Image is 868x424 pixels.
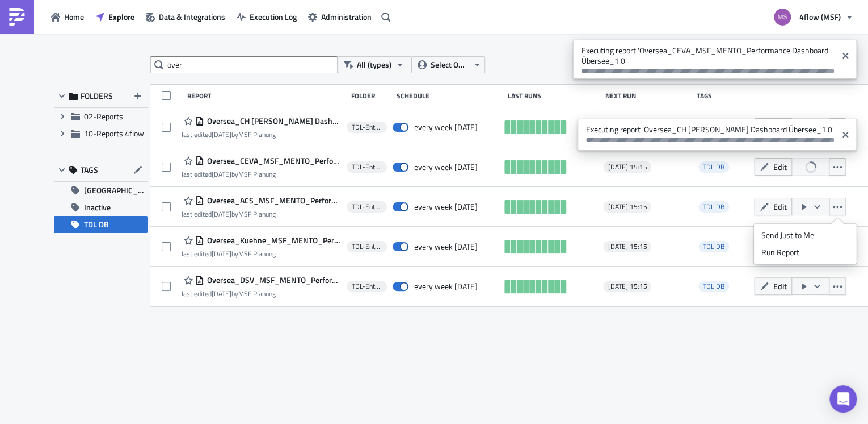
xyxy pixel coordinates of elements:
span: TAGS [81,165,98,175]
button: Edit [754,277,792,295]
span: FOLDERS [81,91,113,101]
time: 2025-08-25T11:29:17Z [212,288,231,299]
button: Select Owner [411,56,485,73]
input: Search Reports [150,56,338,73]
div: Run Report [761,247,849,258]
div: last edited by MSF Planung [182,210,341,218]
time: 2025-08-25T11:28:22Z [212,169,231,180]
span: [DATE] 15:15 [608,282,647,291]
span: Executing report 'Oversea_CEVA_MSF_MENTO_Performance Dashboard Übersee_1.0' [573,40,837,79]
span: Executing report 'Oversea_CH [PERSON_NAME] Dashboard Übersee_1.0' [578,119,837,148]
span: TDL DB [698,161,729,173]
div: Last Runs [507,92,600,100]
span: TDL-Entwicklung [351,163,382,172]
button: TDL DB [54,216,148,233]
span: Edit [773,201,786,213]
span: 02-Reports [84,110,123,122]
span: TDL DB [698,281,729,292]
button: Close [837,43,854,69]
span: Edit [773,161,786,173]
span: Explore [108,11,134,23]
span: Oversea_DSV_MSF_MENTO_Performance Dashboard Übersee_1.0 [204,275,341,285]
span: TDL DB [698,241,729,252]
span: 10-Reports 4flow [84,127,144,139]
time: 2025-08-25T11:28:43Z [212,209,231,219]
span: TDL DB [698,201,729,213]
div: Open Intercom Messenger [829,385,857,413]
span: [DATE] 15:15 [608,202,647,211]
span: Data & Integrations [159,11,225,23]
time: 2025-08-25T11:28:57Z [212,248,231,259]
span: Execution Log [250,11,297,23]
img: Avatar [773,7,792,27]
div: every week on Wednesday [414,122,478,132]
div: Tags [697,92,749,100]
img: PushMetrics [8,8,26,26]
span: Home [64,11,84,23]
button: Home [45,8,90,26]
span: Oversea_ACS_MSF_MENTO_Performance Dashboard Übersee_1.0 [204,196,341,206]
button: Explore [90,8,140,26]
button: Edit [754,158,792,176]
button: [GEOGRAPHIC_DATA] [54,182,148,199]
button: Close [837,122,854,148]
span: Inactive [84,199,111,216]
span: [DATE] 15:15 [608,163,647,172]
button: Administration [302,8,377,26]
button: Data & Integrations [140,8,231,26]
span: TDL-Entwicklung [351,282,382,291]
span: TDL DB [84,216,109,233]
span: [GEOGRAPHIC_DATA] [84,182,148,199]
span: TDL-Entwicklung [351,202,382,211]
span: Oversea_CH Robinson_MSF_MENTO_Performance Dashboard Übersee_1.0 [204,116,341,126]
button: 4flow (MSF) [767,5,859,30]
span: Edit [773,280,786,292]
span: Select Owner [431,59,469,71]
div: Folder [351,92,391,100]
span: [DATE] 15:15 [608,242,647,251]
span: TDL DB [703,201,724,212]
span: Oversea_CEVA_MSF_MENTO_Performance Dashboard Übersee_1.0 [204,156,341,166]
div: Send Just to Me [761,230,849,241]
span: TDL-Entwicklung [351,242,382,251]
span: Oversea_Kuehne_MSF_MENTO_Performance Dashboard Übersee_1.0 [204,235,341,246]
div: last edited by MSF Planung [182,170,341,178]
div: Next Run [605,92,691,100]
span: TDL DB [703,241,724,252]
span: TDL DB [703,281,724,292]
div: every week on Wednesday [414,202,478,212]
div: Schedule [396,92,502,100]
span: Administration [321,11,372,23]
span: All (types) [357,59,391,71]
span: TDL DB [703,161,724,172]
button: All (types) [338,56,411,73]
div: last edited by MSF Planung [182,289,341,298]
button: Edit [754,118,792,136]
button: Execution Log [231,8,302,26]
div: every week on Wednesday [414,242,478,252]
button: Inactive [54,199,148,216]
div: last edited by MSF Planung [182,250,341,258]
span: 4flow (MSF) [799,11,841,23]
time: 2025-08-25T11:28:04Z [212,129,231,140]
div: Report [187,92,345,100]
button: Edit [754,198,792,215]
div: every week on Wednesday [414,162,478,172]
span: TDL-Entwicklung [351,123,382,132]
div: every week on Wednesday [414,281,478,292]
div: last edited by MSF Planung [182,130,341,139]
